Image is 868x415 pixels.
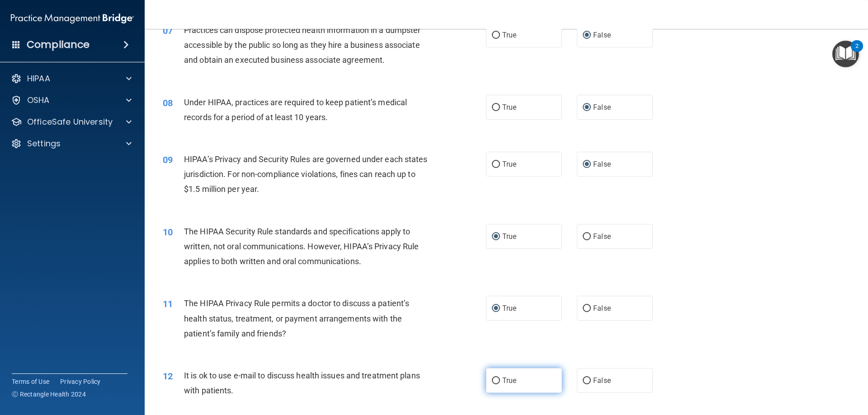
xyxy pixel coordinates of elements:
[163,227,173,238] span: 10
[502,304,516,312] span: True
[502,160,516,168] span: True
[60,377,101,386] a: Privacy Policy
[11,138,132,149] a: Settings
[492,161,500,168] input: True
[492,104,500,111] input: True
[502,232,516,241] span: True
[163,98,173,108] span: 08
[502,103,516,112] span: True
[492,233,500,240] input: True
[27,95,50,106] p: OSHA
[832,41,859,67] button: Open Resource Center, 2 new notifications
[184,25,420,65] span: Practices can dispose protected health information in a dumpster accessible by the public so long...
[583,104,591,111] input: False
[163,25,173,36] span: 07
[163,154,173,165] span: 09
[583,378,591,384] input: False
[11,117,132,127] a: OfficeSafe University
[11,9,134,28] img: PMB logo
[502,376,516,385] span: True
[583,233,591,240] input: False
[492,32,500,39] input: True
[593,304,611,312] span: False
[593,103,611,112] span: False
[593,376,611,385] span: False
[593,232,611,241] span: False
[855,46,859,58] div: 2
[184,154,428,194] span: HIPAA’s Privacy and Security Rules are governed under each states jurisdiction. For non-complianc...
[12,390,86,399] span: Ⓒ Rectangle Health 2024
[593,31,611,39] span: False
[27,38,90,51] h4: Compliance
[184,371,420,395] span: It is ok to use e-mail to discuss health issues and treatment plans with patients.
[492,305,500,312] input: True
[583,32,591,39] input: False
[27,138,61,149] p: Settings
[12,377,49,386] a: Terms of Use
[184,227,419,266] span: The HIPAA Security Rule standards and specifications apply to written, not oral communications. H...
[583,305,591,312] input: False
[184,298,409,338] span: The HIPAA Privacy Rule permits a doctor to discuss a patient’s health status, treatment, or payme...
[11,73,132,84] a: HIPAA
[492,378,500,384] input: True
[163,371,173,382] span: 12
[502,31,516,39] span: True
[593,160,611,168] span: False
[583,161,591,168] input: False
[184,98,407,122] span: Under HIPAA, practices are required to keep patient’s medical records for a period of at least 10...
[163,298,173,309] span: 11
[11,95,132,106] a: OSHA
[27,73,50,84] p: HIPAA
[27,117,113,127] p: OfficeSafe University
